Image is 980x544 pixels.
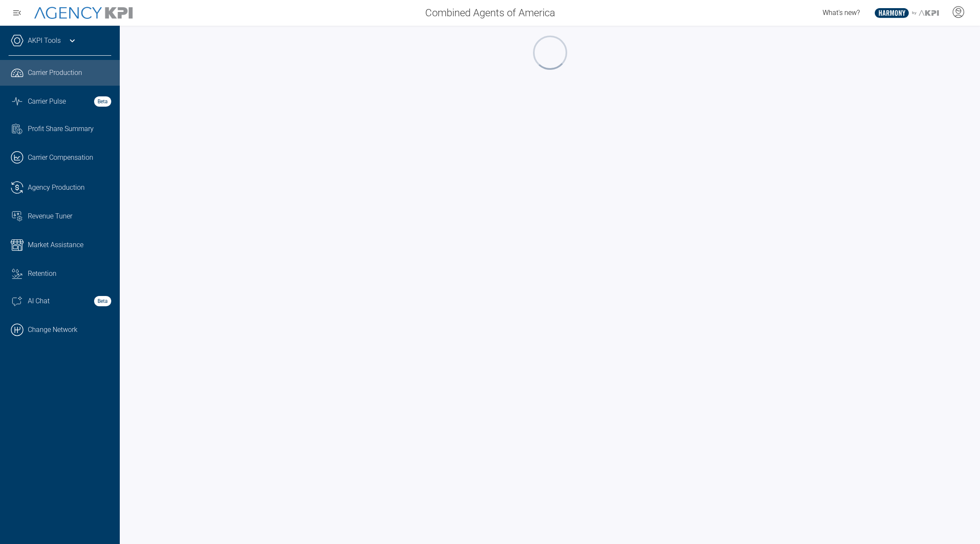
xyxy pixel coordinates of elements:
[28,152,93,163] span: Carrier Compensation
[28,68,82,78] span: Carrier Production
[94,296,111,306] strong: Beta
[28,182,85,193] span: Agency Production
[823,9,860,17] span: What's new?
[94,96,111,107] strong: Beta
[28,36,61,46] a: AKPI Tools
[28,124,94,134] span: Profit Share Summary
[425,5,555,21] span: Combined Agents of America
[28,296,50,306] span: AI Chat
[28,211,72,221] span: Revenue Tuner
[28,240,83,250] span: Market Assistance
[28,269,111,279] div: Retention
[28,96,66,107] span: Carrier Pulse
[34,7,133,19] img: AgencyKPI
[532,34,568,71] div: oval-loading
